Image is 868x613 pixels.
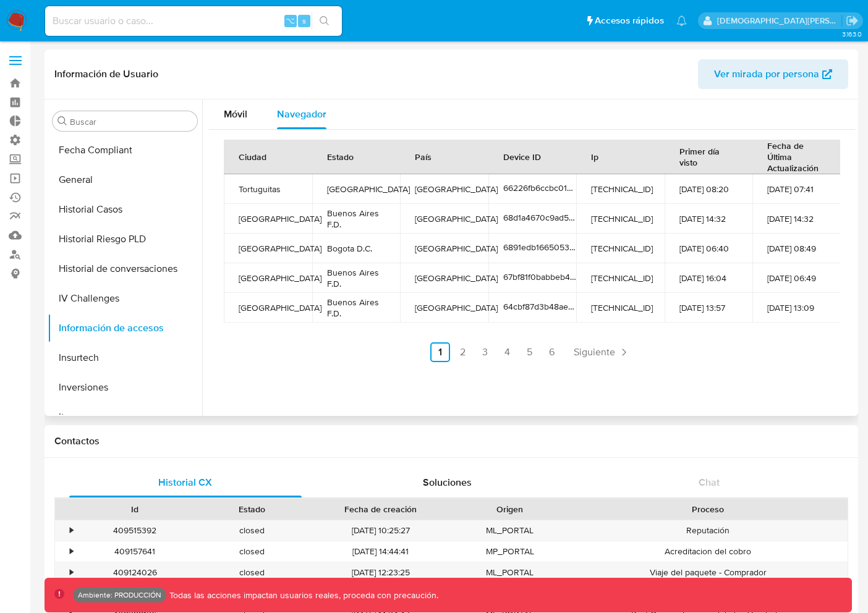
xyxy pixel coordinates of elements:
[48,195,202,224] button: Historial Casos
[451,541,568,562] div: MP_PORTAL
[224,342,840,362] nav: Paginación
[423,475,472,489] span: Soluciones
[70,546,73,557] div: •
[85,503,185,515] div: Id
[48,343,202,373] button: Insurtech
[717,15,842,27] p: jesus.vallezarante@mercadolibre.com.co
[519,342,539,362] a: Ir a la página 5
[542,342,561,362] a: Ir a la página 6
[202,503,302,515] div: Estado
[568,541,848,562] div: Acreditacion del cobro
[451,562,568,583] div: ML_PORTAL
[312,263,401,293] td: Buenos Aires F.D.
[400,140,488,174] th: País
[714,59,819,89] span: Ver mirada por persona
[665,234,753,263] td: [DATE] 06:40
[488,140,577,174] th: Device ID
[752,140,841,174] th: Fecha de Última Actualización
[48,224,202,254] button: Historial Riesgo PLD
[503,271,611,283] span: 67bf81f0babbeb40af5080fd
[576,263,665,293] td: [TECHNICAL_ID]
[48,284,202,313] button: IV Challenges
[665,263,753,293] td: [DATE] 16:04
[400,263,488,293] td: [GEOGRAPHIC_DATA]
[57,116,67,126] button: Buscar
[576,174,665,204] td: [TECHNICAL_ID]
[312,12,337,30] button: search-icon
[77,520,194,541] div: 409515392
[78,593,161,598] p: Ambiente: PRODUCCIÓN
[312,293,401,323] td: Buenos Aires F.D.
[302,15,306,27] span: s
[48,402,202,432] button: Items
[209,99,855,129] div: Tabs
[45,13,342,29] input: Buscar usuario o caso...
[576,234,665,263] td: [TECHNICAL_ID]
[568,520,848,541] div: Reputación
[497,342,517,362] a: Ir a la página 4
[48,373,202,402] button: Inversiones
[310,520,451,541] div: [DATE] 10:25:27
[54,68,158,80] h1: Información de Usuario
[676,15,687,26] a: Notificaciones
[54,435,848,447] h1: Contactos
[400,234,488,263] td: [GEOGRAPHIC_DATA]
[194,541,310,562] div: closed
[503,182,617,194] span: 66226fb6ccbc0100e8983ec9
[595,14,664,27] span: Accesos rápidos
[286,15,295,27] span: ⌥
[430,342,450,362] a: Ir a la página 1
[568,562,848,583] div: Viaje del paquete - Comprador
[166,590,438,601] p: Todas las acciones impactan usuarios reales, proceda con precaución.
[312,174,401,204] td: [GEOGRAPHIC_DATA]
[451,520,568,541] div: ML_PORTAL
[310,541,451,562] div: [DATE] 14:44:41
[503,300,615,313] span: 64cbf87d3b48ae8c832425a1
[77,562,194,583] div: 409124026
[77,541,194,562] div: 409157641
[224,107,247,121] span: Móvil
[576,204,665,234] td: [TECHNICAL_ID]
[158,475,212,489] span: Historial CX
[846,14,859,27] a: Salir
[48,313,202,343] button: Información de accesos
[224,293,312,323] td: [GEOGRAPHIC_DATA]
[312,140,401,174] th: Estado
[665,140,753,174] th: Primer día visto
[70,525,73,536] div: •
[576,140,665,174] th: Ip
[577,503,839,515] div: Proceso
[752,293,841,323] td: [DATE] 13:09
[194,520,310,541] div: closed
[503,211,618,224] span: 68d1a4670c9ad5423b9d9c40
[475,342,495,362] a: Ir a la página 3
[318,503,443,515] div: Fecha de creación
[665,204,753,234] td: [DATE] 14:32
[310,562,451,583] div: [DATE] 12:23:25
[194,562,310,583] div: closed
[48,254,202,284] button: Historial de conversaciones
[224,204,312,234] td: [GEOGRAPHIC_DATA]
[224,234,312,263] td: [GEOGRAPHIC_DATA]
[665,174,753,204] td: [DATE] 08:20
[576,293,665,323] td: [TECHNICAL_ID]
[70,567,73,578] div: •
[400,204,488,234] td: [GEOGRAPHIC_DATA]
[48,165,202,195] button: General
[698,59,848,89] button: Ver mirada por persona
[312,234,401,263] td: Bogota D.C.
[48,135,202,165] button: Fecha Compliant
[569,342,635,362] a: Siguiente
[752,263,841,293] td: [DATE] 06:49
[665,293,753,323] td: [DATE] 13:57
[224,140,312,174] th: Ciudad
[752,234,841,263] td: [DATE] 08:49
[752,174,841,204] td: [DATE] 07:41
[752,204,841,234] td: [DATE] 14:32
[312,204,401,234] td: Buenos Aires F.D.
[574,347,615,357] span: Siguiente
[503,241,613,253] span: 6891edb166505345d61fd72a
[453,342,472,362] a: Ir a la página 2
[70,116,192,127] input: Buscar
[224,263,312,293] td: [GEOGRAPHIC_DATA]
